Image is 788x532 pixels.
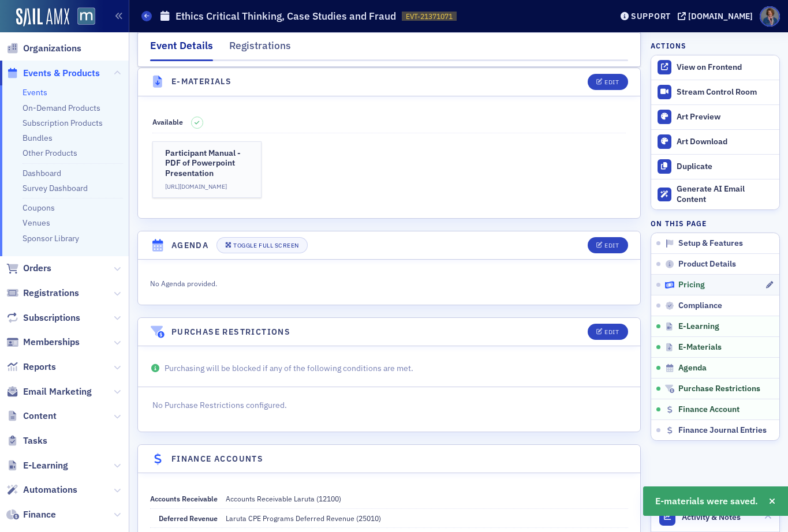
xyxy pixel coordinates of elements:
span: E-Learning [23,459,68,472]
div: Support [631,11,671,21]
span: Accounts Receivable [150,494,218,503]
h4: Agenda [171,239,208,252]
span: Tasks [23,434,47,447]
a: Survey Dashboard [23,183,88,193]
span: Profile [760,6,780,27]
div: Art Download [677,137,774,147]
div: Accounts Receivable Laruta (12100) [226,493,341,504]
span: Activity & Notes [682,511,741,523]
div: [DOMAIN_NAME] [688,11,753,21]
span: Orders [23,262,51,275]
span: Agenda [678,363,707,373]
div: Art Preview [677,112,774,122]
span: Available [152,117,183,126]
span: Deferred Revenue [159,514,218,523]
a: Art Preview [651,104,779,129]
span: Subscriptions [23,312,80,324]
a: Memberships [6,336,80,349]
a: View Homepage [69,8,95,27]
span: Compliance [678,301,722,311]
a: Organizations [6,42,81,55]
div: Registrations [229,38,291,59]
a: Orders [6,262,51,275]
span: Events & Products [23,67,100,80]
p: Purchasing will be blocked if any of the following conditions are met. [150,362,628,374]
span: Organizations [23,42,81,55]
img: SailAMX [16,8,69,27]
a: E-Learning [6,459,68,472]
div: Edit [604,79,619,85]
div: Generate AI Email Content [677,184,774,204]
a: Bundles [23,133,53,143]
p: No Purchase Restrictions configured. [152,399,626,411]
span: E-Learning [678,321,719,332]
button: [DOMAIN_NAME] [678,12,757,20]
span: Finance Account [678,404,740,415]
a: Registrations [6,287,79,299]
div: Laruta CPE Programs Deferred Revenue (25010) [226,513,381,523]
p: [URL][DOMAIN_NAME] [165,182,249,192]
h4: On this page [651,218,780,228]
span: Setup & Features [678,238,743,249]
a: Sponsor Library [23,233,79,243]
a: View on Frontend [651,55,779,80]
a: Content [6,410,57,422]
h4: Actions [651,40,686,51]
h3: Participant Manual - PDF of Powerpoint Presentation [165,148,249,179]
button: Toggle Full Screen [216,237,308,253]
a: Venues [23,218,50,228]
a: Email Marketing [6,385,92,398]
h4: Purchase Restrictions [171,326,290,338]
a: Events & Products [6,67,100,80]
a: Participant Manual - PDF of Powerpoint Presentation[URL][DOMAIN_NAME] [152,141,262,198]
a: Finance [6,508,56,521]
div: Edit [604,329,619,335]
button: Generate AI Email Content [651,179,779,210]
a: Subscriptions [6,312,80,324]
span: Email Marketing [23,385,92,398]
a: Reports [6,361,56,373]
span: EVT-21371071 [406,12,453,21]
span: Reports [23,361,56,373]
span: Finance [23,508,56,521]
a: Tasks [6,434,47,447]
div: Event Details [150,38,213,61]
button: Edit [588,237,628,253]
span: Pricing [678,280,705,290]
a: Subscription Products [23,118,103,128]
span: Purchase Restrictions [678,384,760,394]
a: Art Download [651,129,779,154]
h1: Ethics Critical Thinking, Case Studies and Fraud [175,9,396,23]
h4: E-Materials [171,76,231,88]
span: E-materials were saved. [655,494,758,508]
a: Stream Control Room [651,80,779,104]
span: E-Materials [678,342,722,353]
a: On-Demand Products [23,103,100,113]
a: Coupons [23,203,55,213]
a: Events [23,87,47,98]
div: Toggle Full Screen [233,242,298,249]
div: Edit [604,242,619,249]
button: Edit [588,74,628,90]
span: Finance Journal Entries [678,425,767,436]
a: Automations [6,484,77,496]
div: No Agenda provided. [150,276,538,289]
img: SailAMX [77,8,95,25]
h4: Finance Accounts [171,453,263,465]
span: Product Details [678,259,736,269]
span: Content [23,410,57,422]
span: Registrations [23,287,79,299]
span: Automations [23,484,77,496]
button: Edit [588,324,628,340]
div: View on Frontend [677,62,774,73]
div: Duplicate [677,162,774,172]
button: Duplicate [651,154,779,179]
a: Other Products [23,148,77,158]
span: Memberships [23,336,80,349]
a: Dashboard [23,168,61,178]
div: Stream Control Room [677,87,774,98]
